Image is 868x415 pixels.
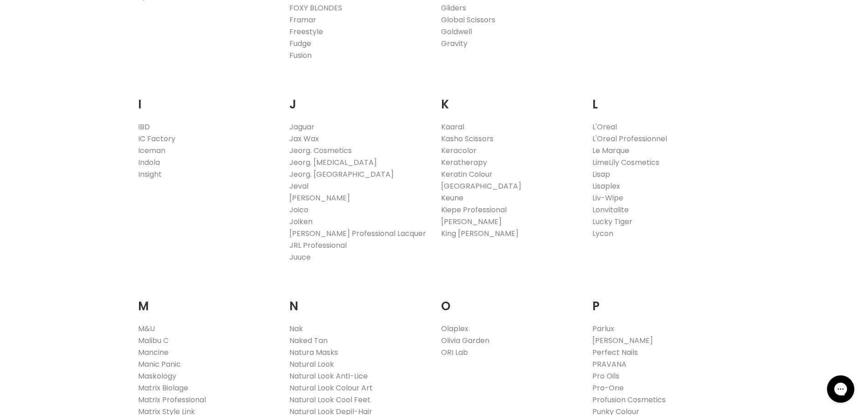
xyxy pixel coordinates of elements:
a: Natural Look Cool Feet [289,395,370,405]
a: Matrix Biolage [138,383,188,393]
a: ORI Lab [441,347,468,358]
a: Naked Tan [289,335,328,346]
a: Jeval [289,181,308,191]
a: Natural Look Anti-Lice [289,371,368,381]
a: Fusion [289,50,312,61]
a: [PERSON_NAME] [441,216,502,227]
a: [PERSON_NAME] [592,335,653,346]
a: Matrix Professional [138,395,206,405]
a: Goldwell [441,26,472,37]
a: Lycon [592,228,613,239]
a: Kaaral [441,122,464,132]
a: Profusion Cosmetics [592,395,666,405]
a: Lisap [592,169,610,179]
a: L'Oreal Professionnel [592,133,667,144]
a: Freestyle [289,26,323,37]
h2: J [289,83,427,114]
h2: K [441,83,579,114]
a: Nak [289,323,303,334]
a: Joico [289,205,308,215]
a: Natura Masks [289,347,338,358]
h2: N [289,285,427,316]
a: FOXY BLONDES [289,3,342,13]
a: Parlux [592,323,614,334]
a: Natural Look [289,359,334,369]
a: Manic Panic [138,359,181,369]
a: Keratherapy [441,157,487,168]
h2: M [138,285,276,316]
a: M&U [138,323,155,334]
h2: P [592,285,730,316]
a: Le Marque [592,145,629,156]
a: Olivia Garden [441,335,489,346]
a: Gravity [441,38,467,49]
a: Insight [138,169,162,179]
a: Pro Oils [592,371,619,381]
a: Global Scissors [441,15,495,25]
a: [PERSON_NAME] Professional Lacquer [289,228,426,239]
a: Maskology [138,371,176,381]
a: King [PERSON_NAME] [441,228,519,239]
a: Framar [289,15,316,25]
a: Jax Wax [289,133,319,144]
a: L'Oreal [592,122,617,132]
a: Indola [138,157,160,168]
a: Joiken [289,216,313,227]
a: [GEOGRAPHIC_DATA] [441,181,521,191]
a: Perfect Nails [592,347,638,358]
a: Keune [441,193,463,203]
a: Kasho Scissors [441,133,493,144]
a: Keratin Colour [441,169,493,179]
a: Gliders [441,3,466,13]
a: Pro-One [592,383,624,393]
a: JRL Professional [289,240,347,251]
a: Fudge [289,38,311,49]
h2: I [138,83,276,114]
a: LimeLily Cosmetics [592,157,659,168]
a: Jeorg. [GEOGRAPHIC_DATA] [289,169,394,179]
a: Keracolor [441,145,477,156]
a: Jaguar [289,122,314,132]
a: Malibu C [138,335,169,346]
a: Lisaplex [592,181,620,191]
a: PRAVANA [592,359,627,369]
h2: L [592,83,730,114]
a: Juuce [289,252,311,262]
a: Kiepe Professional [441,205,507,215]
a: IBD [138,122,150,132]
a: Mancine [138,347,169,358]
a: Iceman [138,145,165,156]
a: [PERSON_NAME] [289,193,350,203]
a: Liv-Wipe [592,193,623,203]
a: Lonvitalite [592,205,629,215]
a: Jeorg. [MEDICAL_DATA] [289,157,377,168]
a: Olaplex [441,323,468,334]
a: Natural Look Colour Art [289,383,373,393]
a: Lucky Tiger [592,216,632,227]
a: Jeorg. Cosmetics [289,145,352,156]
h2: O [441,285,579,316]
iframe: Gorgias live chat messenger [822,372,859,406]
a: IC Factory [138,133,175,144]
